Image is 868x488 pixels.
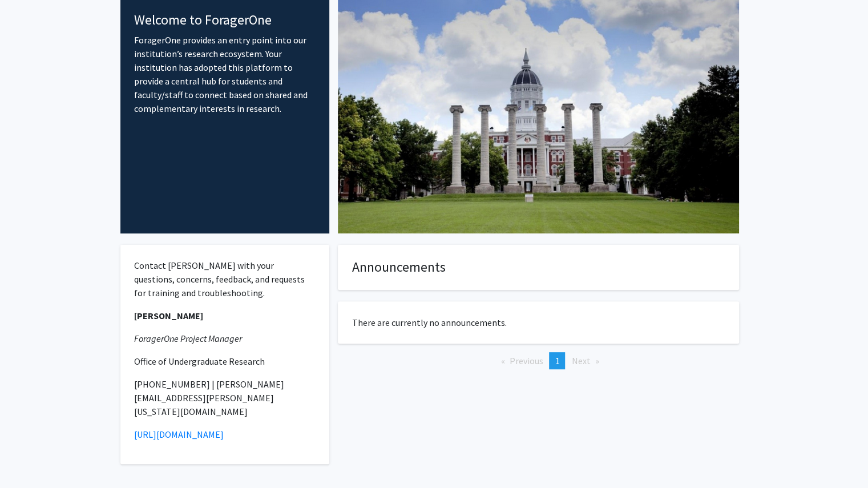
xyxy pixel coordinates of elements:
[134,33,316,115] p: ForagerOne provides an entry point into our institution’s research ecosystem. Your institution ha...
[134,259,316,300] p: Contact [PERSON_NAME] with your questions, concerns, feedback, and requests for training and trou...
[555,355,559,366] span: 1
[134,429,224,440] a: [URL][DOMAIN_NAME]
[134,310,203,321] strong: [PERSON_NAME]
[338,352,739,369] ul: Pagination
[9,437,49,479] iframe: Chat
[352,259,725,276] h4: Announcements
[352,316,725,329] p: There are currently no announcements.
[134,377,316,418] p: [PHONE_NUMBER] | [PERSON_NAME][EMAIL_ADDRESS][PERSON_NAME][US_STATE][DOMAIN_NAME]
[571,355,590,366] span: Next
[134,354,316,368] p: Office of Undergraduate Research
[134,333,242,344] em: ForagerOne Project Manager
[509,355,543,366] span: Previous
[134,12,316,29] h4: Welcome to ForagerOne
